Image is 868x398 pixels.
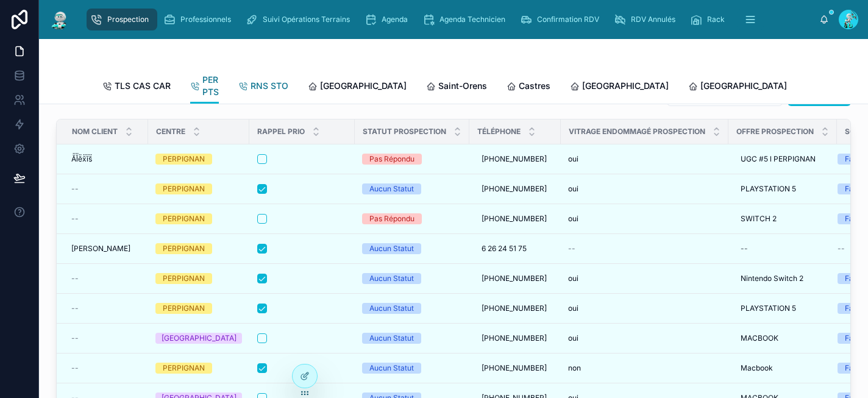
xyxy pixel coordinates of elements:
span: Téléphone [477,127,521,137]
span: -- [838,244,845,254]
span: 6 26 24 51 75 [482,244,527,254]
span: Statut Prospection [363,127,446,137]
a: [PHONE_NUMBER] [477,358,553,378]
span: [GEOGRAPHIC_DATA] [700,80,787,92]
a: Macbook [736,358,830,378]
a: -- [71,214,141,224]
span: Professionnels [180,15,231,24]
a: Professionnels [160,9,240,30]
a: oui [568,184,721,194]
div: PERPIGNAN [163,273,205,284]
a: [PHONE_NUMBER] [477,329,553,348]
span: Rack [707,15,725,24]
a: -- [71,363,141,373]
span: [PHONE_NUMBER] [482,154,547,164]
a: [GEOGRAPHIC_DATA] [688,75,787,99]
a: Aucun Statut [362,333,462,344]
a: -- [71,333,141,343]
a: Confirmation RDV [516,9,608,30]
div: PERPIGNAN [163,243,205,254]
a: PERPIGNAN [155,363,242,374]
a: -- [71,184,141,194]
img: App logo [49,10,71,29]
div: [GEOGRAPHIC_DATA] [162,333,237,344]
a: oui [568,333,721,343]
a: SWITCH 2 [736,209,830,229]
a: oui [568,304,721,313]
a: Aucun Statut [362,303,462,314]
a: oui [568,274,721,283]
span: [PHONE_NUMBER] [482,274,547,283]
a: UGC #5 l PERPIGNAN [736,149,830,169]
a: Castres [507,75,550,99]
span: Ă̈l̆̈ĕ̈x̆̈ĭ̈s̆̈ [71,154,92,164]
a: PERPIGNAN [155,213,242,224]
div: Aucun Statut [369,183,414,194]
a: [PHONE_NUMBER] [477,269,553,288]
a: PERPIGNAN [155,303,242,314]
span: -- [71,304,79,313]
a: -- [71,274,141,283]
div: Aucun Statut [369,303,414,314]
span: Nom Client [72,127,118,137]
span: TLS CAS CAR [115,80,171,92]
a: [GEOGRAPHIC_DATA] [155,333,242,344]
a: Aucun Statut [362,243,462,254]
span: Confirmation RDV [537,15,599,24]
span: SWITCH 2 [741,214,777,224]
span: Agenda Technicien [439,15,505,24]
a: -- [568,244,721,254]
a: PERPIGNAN [155,183,242,194]
span: [PHONE_NUMBER] [482,363,547,373]
span: Castres [519,80,550,92]
a: TLS CAS CAR [102,75,171,99]
span: Nintendo Switch 2 [741,274,803,283]
a: PERPIGNAN [155,243,242,254]
div: PERPIGNAN [163,154,205,165]
a: PERPIGNAN [155,154,242,165]
span: Prospection [107,15,149,24]
a: Agenda Technicien [419,9,514,30]
span: PER PTS [202,74,219,98]
span: MACBOOK [741,333,778,343]
div: Aucun Statut [369,333,414,344]
a: Prospection [87,9,157,30]
span: Suivi Opérations Terrains [263,15,350,24]
a: Pas Répondu [362,213,462,224]
a: non [568,363,721,373]
a: [PHONE_NUMBER] [477,179,553,199]
a: MACBOOK [736,329,830,348]
span: Macbook [741,363,773,373]
span: Agenda [382,15,408,24]
div: Pas Répondu [369,213,414,224]
a: Rack [686,9,733,30]
a: oui [568,214,721,224]
div: scrollable content [80,6,819,33]
span: UGC #5 l PERPIGNAN [741,154,816,164]
a: Ă̈l̆̈ĕ̈x̆̈ĭ̈s̆̈ [71,154,141,164]
div: PERPIGNAN [163,183,205,194]
span: RDV Annulés [631,15,675,24]
a: Nintendo Switch 2 [736,269,830,288]
span: Offre Prospection [736,127,814,137]
a: Saint-Orens [426,75,487,99]
a: -- [736,239,830,258]
a: oui [568,154,721,164]
a: Aucun Statut [362,183,462,194]
span: oui [568,304,578,313]
div: Aucun Statut [369,273,414,284]
a: PLAYSTATION 5 [736,179,830,199]
div: -- [741,244,748,254]
span: Saint-Orens [438,80,487,92]
a: 6 26 24 51 75 [477,239,553,258]
span: Vitrage endommagé Prospection [569,127,705,137]
span: -- [71,333,79,343]
div: PERPIGNAN [163,213,205,224]
a: [PERSON_NAME] [71,244,141,254]
span: oui [568,214,578,224]
a: [GEOGRAPHIC_DATA] [570,75,669,99]
div: Aucun Statut [369,243,414,254]
span: [PHONE_NUMBER] [482,304,547,313]
span: PLAYSTATION 5 [741,304,796,313]
div: Pas Répondu [369,154,414,165]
